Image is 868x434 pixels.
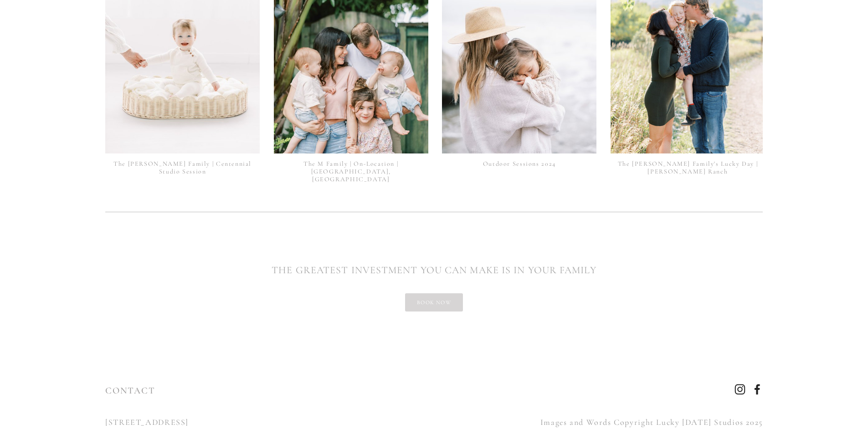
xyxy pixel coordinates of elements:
[483,160,556,168] a: Outdoor Sessions 2024
[105,415,426,429] p: [STREET_ADDRESS]
[405,293,463,311] a: book now
[734,384,745,395] a: Instagram
[618,160,758,175] a: The [PERSON_NAME] Family's Lucky Day | [PERSON_NAME] Ranch
[752,384,763,395] a: Facebook
[303,160,398,183] a: The M Family | On-Location | [GEOGRAPHIC_DATA], [GEOGRAPHIC_DATA]
[105,385,155,396] a: CONTACT
[442,415,763,429] p: Images and Words Copyright Lucky [DATE] Studios 2025
[105,263,763,278] h2: THE GREATEST INVESTMENT YOU CAN MAKE IS IN YOUR FAMILY
[113,160,252,175] a: The [PERSON_NAME] Family | Centennial Studio Session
